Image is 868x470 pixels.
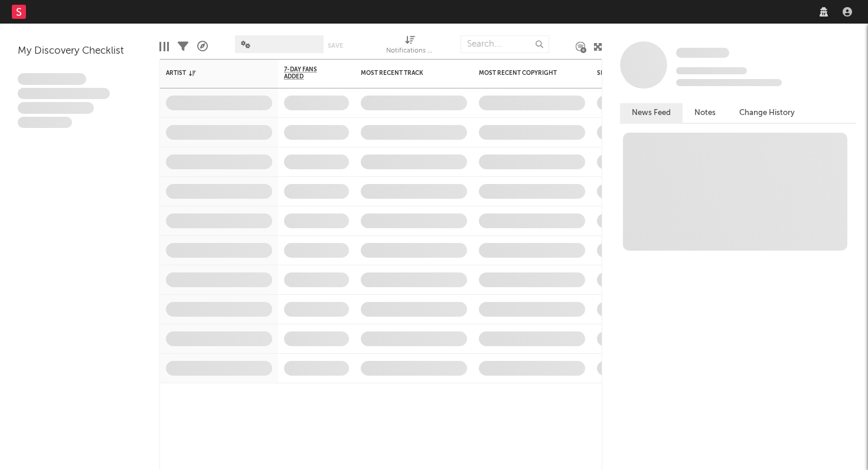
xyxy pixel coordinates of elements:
button: Change History [727,103,807,123]
span: Praesent ac interdum [18,102,94,114]
div: Filters [178,29,188,64]
div: Artist [166,70,254,77]
div: Edit Columns [159,29,169,64]
button: Save [328,42,343,49]
div: My Discovery Checklist [18,44,142,58]
div: Notifications (Artist) [386,29,433,64]
span: Some Artist [676,48,729,58]
div: Notifications (Artist) [386,44,433,58]
span: Tracking Since: [DATE] [676,67,747,74]
div: Spotify Monthly Listeners [597,70,686,77]
span: 7-Day Fans Added [284,66,331,80]
div: Most Recent Track [361,70,449,77]
span: Aliquam viverra [18,117,72,129]
span: 0 fans last week [676,79,782,86]
button: News Feed [620,103,683,123]
div: Most Recent Copyright [479,70,567,77]
span: Lorem ipsum dolor [18,73,86,85]
span: Integer aliquet in purus et [18,88,110,100]
a: Some Artist [676,47,729,59]
input: Search... [461,35,549,53]
button: Notes [683,103,727,123]
div: A&R Pipeline [197,29,208,64]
